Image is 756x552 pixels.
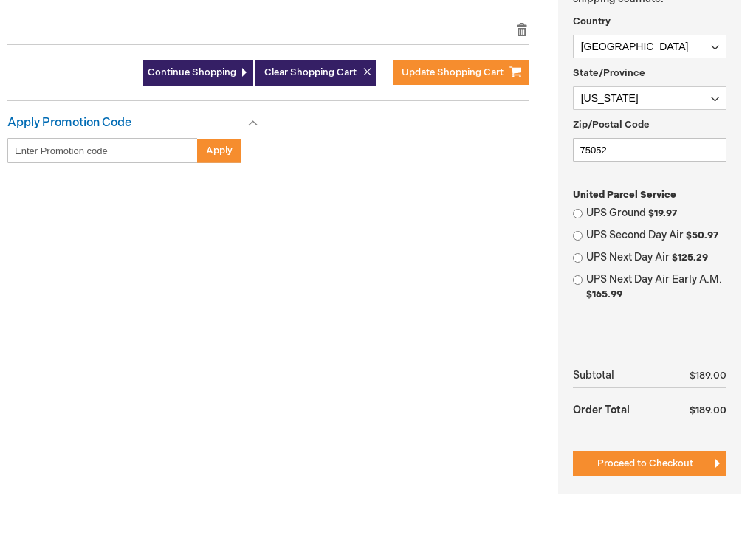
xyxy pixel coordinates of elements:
span: United Parcel Service [573,189,676,201]
label: UPS Next Day Air Early A.M. [586,272,727,302]
span: State/Province [573,67,645,79]
a: Continue Shopping [143,60,253,86]
label: UPS Next Day Air [586,250,727,265]
button: Proceed to Checkout [573,451,727,476]
span: $189.00 [690,404,726,416]
strong: Apply Promotion Code [7,116,131,130]
span: Update Shopping Cart [402,66,504,78]
span: Apply [206,145,233,156]
span: $50.97 [686,230,718,241]
input: Enter Promotion code [7,138,198,163]
span: Proceed to Checkout [597,458,693,469]
label: UPS Second Day Air [586,228,727,243]
th: Subtotal [573,364,661,388]
label: UPS Ground [586,206,727,221]
span: Country [573,15,611,27]
span: $189.00 [690,370,726,382]
button: Update Shopping Cart [393,60,529,85]
span: Zip/Postal Code [573,119,650,131]
strong: Order Total [573,396,630,422]
button: Clear Shopping Cart [255,60,376,86]
span: $19.97 [648,207,677,219]
button: Apply [197,138,241,163]
span: $165.99 [586,289,622,300]
span: Continue Shopping [148,66,236,78]
span: $125.29 [672,252,708,263]
span: Clear Shopping Cart [264,66,357,78]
